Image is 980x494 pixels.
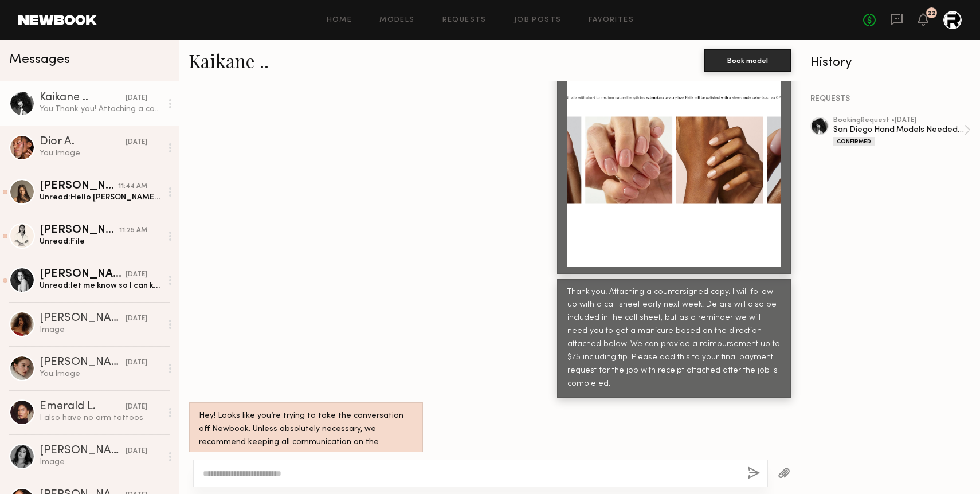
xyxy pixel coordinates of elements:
div: San Diego Hand Models Needed (9/4) [833,124,964,135]
div: [DATE] [126,137,147,148]
div: I also have no arm tattoos [40,413,162,424]
div: 22 [928,10,936,17]
span: Messages [9,53,70,66]
div: Kaikane .. [40,92,126,104]
div: [PERSON_NAME] [40,225,119,236]
div: Hey! Looks like you’re trying to take the conversation off Newbook. Unless absolutely necessary, ... [199,410,413,462]
div: Thank you! Attaching a countersigned copy. I will follow up with a call sheet early next week. De... [567,286,781,391]
div: Unread: Hello [PERSON_NAME]! Looking forward to hearing back from you [EMAIL_ADDRESS][DOMAIN_NAME... [40,192,162,203]
div: [DATE] [126,93,147,104]
a: Kaikane .. [189,48,269,73]
a: Favorites [589,17,634,24]
div: [DATE] [126,313,147,324]
div: 11:44 AM [118,181,147,192]
div: [PERSON_NAME] [40,445,126,457]
a: Book model [704,55,791,65]
div: Image [40,457,162,468]
div: [PERSON_NAME] [40,181,118,192]
div: booking Request • [DATE] [833,117,964,124]
div: REQUESTS [810,95,971,103]
div: Unread: let me know so I can keep my schedule open! [40,280,162,291]
div: [DATE] [126,446,147,457]
div: [PERSON_NAME] [40,357,126,368]
div: Emerald L. [40,401,126,413]
div: Confirmed [833,137,875,146]
div: 11:25 AM [119,225,147,236]
a: Models [379,17,414,24]
div: [PERSON_NAME] [40,269,126,280]
div: Unread: File [40,236,162,247]
a: Home [327,17,352,24]
div: Dior A. [40,136,126,148]
div: History [810,56,971,69]
div: [PERSON_NAME] [40,313,126,324]
div: [DATE] [126,402,147,413]
a: Requests [442,17,487,24]
button: Book model [704,49,791,72]
div: You: Image [40,148,162,159]
a: Job Posts [514,17,562,24]
div: You: Thank you! Attaching a countersigned copy. I will follow up with a call sheet early next wee... [40,104,162,115]
div: [DATE] [126,358,147,368]
div: Image [40,324,162,335]
div: [DATE] [126,269,147,280]
a: bookingRequest •[DATE]San Diego Hand Models Needed (9/4)Confirmed [833,117,971,146]
div: You: Image [40,368,162,379]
